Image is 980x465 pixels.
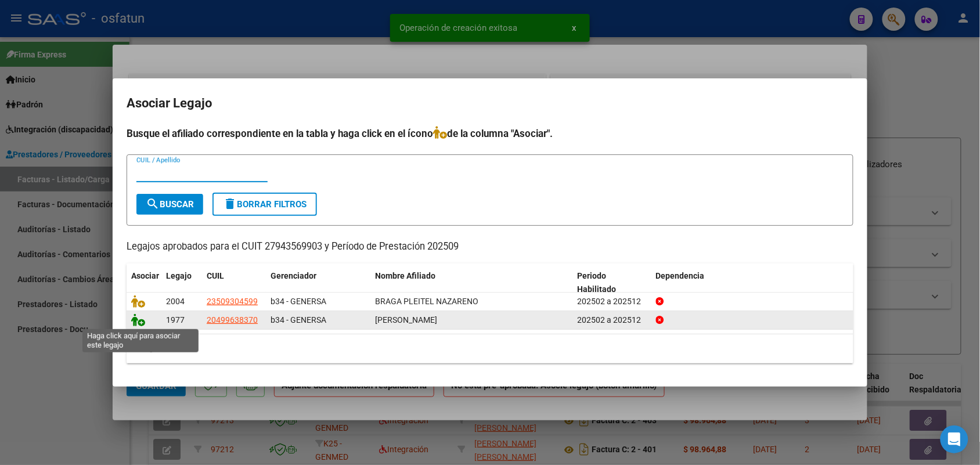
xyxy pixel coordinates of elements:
span: b34 - GENERSA [271,315,326,325]
datatable-header-cell: CUIL [202,264,266,302]
span: Gerenciador [271,271,316,280]
span: Nombre Afiliado [375,271,435,280]
div: Open Intercom Messenger [941,426,968,453]
span: BRAGA PLEITEL NAZARENO [375,297,478,306]
h4: Busque el afiliado correspondiente en la tabla y haga click en el ícono de la columna "Asociar". [127,126,853,141]
div: 202502 a 202512 [578,313,647,327]
span: 23509304599 [207,297,258,306]
span: 1977 [166,315,185,325]
span: 20499638370 [207,315,258,325]
datatable-header-cell: Nombre Afiliado [370,264,573,302]
span: Borrar Filtros [223,199,307,210]
span: CARDOZO BENJAM­N [375,315,437,325]
button: Buscar [136,194,203,215]
h2: Asociar Legajo [127,92,853,114]
datatable-header-cell: Periodo Habilitado [573,264,651,302]
span: Asociar [131,271,159,280]
span: Legajo [166,271,192,280]
datatable-header-cell: Asociar [127,264,161,302]
button: Borrar Filtros [212,193,317,216]
span: Periodo Habilitado [578,271,617,294]
span: CUIL [207,271,224,280]
div: 202502 a 202512 [578,295,647,308]
span: Dependencia [656,271,705,280]
div: 2 registros [127,334,853,363]
span: 2004 [166,297,185,306]
mat-icon: delete [223,197,237,211]
span: b34 - GENERSA [271,297,326,306]
datatable-header-cell: Dependencia [651,264,854,302]
datatable-header-cell: Legajo [161,264,202,302]
datatable-header-cell: Gerenciador [266,264,370,302]
p: Legajos aprobados para el CUIT 27943569903 y Período de Prestación 202509 [127,240,853,254]
span: Buscar [146,199,194,210]
mat-icon: search [146,197,160,211]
